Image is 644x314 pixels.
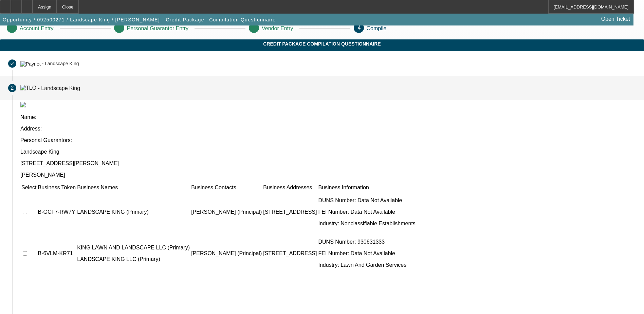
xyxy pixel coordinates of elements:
[37,192,76,232] td: B-GCF7-RW7Y
[77,209,190,215] p: LANDSCAPE KING (Primary)
[318,221,415,227] p: Industry: Nonclassifiable Establishments
[38,85,80,91] div: - Landscape King
[318,250,415,257] p: FEI Number: Data Not Available
[21,184,37,191] td: Select
[5,41,639,47] span: Credit Package Compilation Questionnaire
[77,256,190,262] p: LANDSCAPE KING LLC (Primary)
[20,61,41,67] img: Paynet
[358,25,361,31] span: 4
[37,233,76,274] td: B-6VLM-KR71
[127,25,188,32] p: Personal Guarantor Entry
[262,25,293,32] p: Vendor Entry
[77,184,190,191] td: Business Names
[20,25,54,32] p: Account Entry
[11,85,14,91] span: 2
[599,13,633,25] a: Open Ticket
[191,250,262,257] p: [PERSON_NAME] (Principal)
[209,17,276,22] span: Compilation Questionnaire
[207,14,277,26] button: Compilation Questionnaire
[20,149,636,155] p: Landscape King
[367,25,387,32] p: Compile
[3,17,160,22] span: Opportunity / 092500271 / Landscape King / [PERSON_NAME]
[77,245,190,251] p: KING LAWN AND LANDSCAPE LLC (Primary)
[318,209,415,215] p: FEI Number: Data Not Available
[263,250,317,257] p: [STREET_ADDRESS]
[10,61,15,66] mat-icon: done
[318,239,415,245] p: DUNS Number: 930631333
[191,184,262,191] td: Business Contacts
[20,137,636,143] p: Personal Guarantors:
[42,61,79,67] div: - Landscape King
[263,184,317,191] td: Business Addresses
[318,197,415,204] p: DUNS Number: Data Not Available
[20,172,636,178] p: [PERSON_NAME]
[20,102,26,107] img: tlo.png
[37,184,76,191] td: Business Token
[318,262,415,268] p: Industry: Lawn And Garden Services
[20,126,636,132] p: Address:
[164,14,206,26] button: Credit Package
[166,17,204,22] span: Credit Package
[20,85,36,91] img: TLO
[318,184,416,191] td: Business Information
[191,209,262,215] p: [PERSON_NAME] (Principal)
[20,114,636,120] p: Name:
[263,209,317,215] p: [STREET_ADDRESS]
[20,160,636,167] p: [STREET_ADDRESS][PERSON_NAME]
